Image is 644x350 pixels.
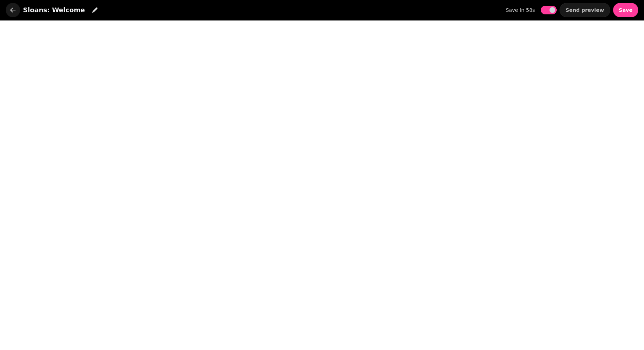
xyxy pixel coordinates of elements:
button: Send preview [560,3,610,17]
label: save in 58s [506,6,535,14]
button: Save [613,3,638,17]
span: Save [619,8,632,13]
span: Send preview [566,8,604,13]
h1: Sloans: Welcome [23,5,85,15]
